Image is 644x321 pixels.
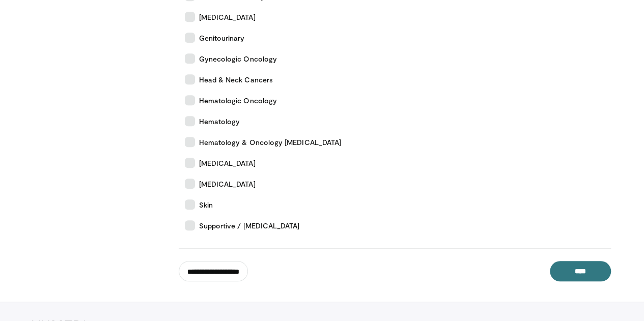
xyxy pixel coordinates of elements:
[199,33,245,43] span: Genitourinary
[199,116,240,127] span: Hematology
[199,220,300,231] span: Supportive / [MEDICAL_DATA]
[199,12,256,22] span: [MEDICAL_DATA]
[199,179,256,189] span: [MEDICAL_DATA]
[199,158,256,168] span: [MEDICAL_DATA]
[199,95,277,106] span: Hematologic Oncology
[199,199,213,210] span: Skin
[199,74,273,85] span: Head & Neck Cancers
[199,53,277,64] span: Gynecologic Oncology
[199,137,342,148] span: Hematology & Oncology [MEDICAL_DATA]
